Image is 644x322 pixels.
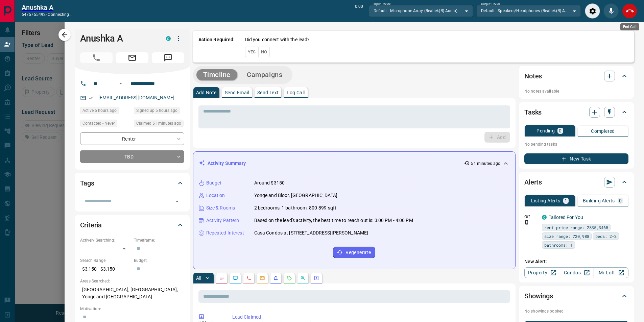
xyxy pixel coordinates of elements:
p: 0 [619,198,622,203]
svg: Push Notification Only [524,220,529,225]
p: Send Text [257,90,279,95]
p: Repeated Interest [206,229,244,237]
span: beds: 2-2 [595,233,617,240]
svg: Email Verified [89,96,94,100]
h2: Showings [524,291,553,301]
div: condos.ca [166,36,171,41]
p: All [196,276,201,280]
h1: Anushka A [80,33,156,44]
p: No showings booked [524,308,628,314]
div: Default - Speakers/Headphones (Realtek(R) Audio) [476,5,581,17]
p: Send Email [225,90,249,95]
span: Signed up 5 hours ago [136,107,177,114]
div: condos.ca [542,215,547,220]
span: Email [116,52,148,63]
p: 2 bedrooms, 1 bathroom, 800-899 sqft [254,204,337,212]
div: TBD [80,150,184,163]
p: 0:00 [355,3,363,19]
p: 0 [559,128,562,133]
label: Output Device [481,2,500,6]
button: Timeline [196,69,238,80]
span: rent price range: 2835,3465 [544,224,608,231]
span: bathrooms: 1 [544,242,573,248]
a: Condos [559,267,594,278]
svg: Requests [287,275,292,281]
p: Location [206,192,225,199]
div: Audio Settings [585,3,600,19]
div: End Call [622,3,637,19]
p: Add Note [196,90,217,95]
div: Tasks [524,104,628,120]
p: Based on the lead's activity, the best time to reach out is: 3:00 PM - 4:00 PM [254,217,413,224]
p: Off [524,214,538,220]
button: Regenerate [333,247,375,258]
div: Wed Aug 13 2025 [134,120,184,129]
div: Showings [524,288,628,304]
a: Property [524,267,559,278]
p: Search Range: [80,257,130,264]
p: Casa Condos at [STREET_ADDRESS][PERSON_NAME] [254,229,368,237]
p: Log Call [287,90,305,95]
p: Size & Rooms [206,204,235,212]
p: Action Required: [198,36,235,57]
p: No pending tasks [524,139,628,149]
h2: Criteria [80,220,102,230]
p: Yonge and Bloor, [GEOGRAPHIC_DATA] [254,192,337,199]
p: Listing Alerts [531,198,560,203]
span: Contacted - Never [82,120,115,127]
svg: Listing Alerts [273,275,279,281]
div: Wed Aug 13 2025 [134,107,184,116]
button: New Task [524,153,628,164]
h2: Tasks [524,107,542,118]
button: No [258,47,270,57]
h2: Tags [80,178,94,189]
p: 51 minutes ago [471,160,500,167]
label: Input Device [374,2,391,6]
span: Message [152,52,184,63]
button: Open [172,197,182,206]
div: Default - Microphone Array (Realtek(R) Audio) [369,5,473,17]
div: Mute [603,3,619,19]
div: Notes [524,68,628,84]
p: Around $3150 [254,179,285,187]
p: 1 [565,198,567,203]
div: Renter [80,132,184,145]
button: Campaigns [240,69,289,80]
p: Activity Pattern [206,217,239,224]
p: No notes available [524,88,628,94]
p: Timeframe: [134,237,184,243]
p: 6475755492 - [22,11,72,18]
span: Claimed 51 minutes ago [136,120,181,127]
p: Activity Summary [208,160,246,167]
a: [EMAIL_ADDRESS][DOMAIN_NAME] [98,95,175,100]
h2: Notes [524,71,542,81]
p: Budget [206,179,222,187]
p: Completed [591,129,615,133]
a: Mr.Loft [594,267,628,278]
div: Criteria [80,217,184,233]
p: Did you connect with the lead? [245,36,310,43]
div: Activity Summary51 minutes ago [199,157,510,170]
div: Tags [80,175,184,191]
button: Yes [245,47,259,57]
svg: Lead Browsing Activity [233,275,238,281]
p: Motivation: [80,306,184,312]
a: Tailored For You [549,215,583,220]
span: Call [80,52,113,63]
svg: Notes [219,275,224,281]
svg: Opportunities [300,275,306,281]
span: size range: 720,988 [544,233,589,240]
span: connecting... [48,12,72,17]
span: Active 5 hours ago [82,107,117,114]
svg: Emails [260,275,265,281]
p: Areas Searched: [80,278,184,284]
svg: Calls [246,275,252,281]
p: Lead Claimed [232,314,508,321]
h2: Alerts [524,177,542,188]
p: $3,150 - $3,150 [80,264,130,275]
div: Alerts [524,174,628,190]
div: End Call [620,23,639,30]
button: Open [117,79,125,88]
h2: Anushka A [22,3,72,11]
p: [GEOGRAPHIC_DATA], [GEOGRAPHIC_DATA], Yonge and [GEOGRAPHIC_DATA] [80,284,184,302]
